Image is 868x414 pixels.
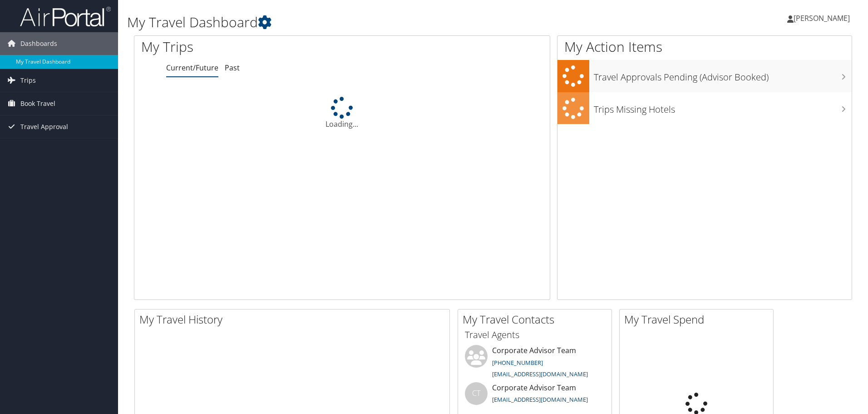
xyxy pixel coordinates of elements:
[557,92,852,125] a: Trips Missing Hotels
[127,13,615,32] h1: My Travel Dashboard
[139,312,449,327] h2: My Travel History
[492,359,543,367] a: [PHONE_NUMBER]
[20,6,111,27] img: airportal-logo.png
[465,382,488,405] div: CT
[166,63,218,73] a: Current/Future
[20,69,36,92] span: Trips
[787,5,859,32] a: [PERSON_NAME]
[460,345,609,382] li: Corporate Advisor Team
[794,13,850,23] span: [PERSON_NAME]
[557,37,852,56] h1: My Action Items
[134,97,550,130] div: Loading...
[624,312,773,327] h2: My Travel Spend
[465,329,605,341] h3: Travel Agents
[225,63,240,73] a: Past
[594,66,852,84] h3: Travel Approvals Pending (Advisor Booked)
[557,60,852,92] a: Travel Approvals Pending (Advisor Booked)
[141,37,370,56] h1: My Trips
[492,370,588,378] a: [EMAIL_ADDRESS][DOMAIN_NAME]
[20,32,57,55] span: Dashboards
[492,395,588,404] a: [EMAIL_ADDRESS][DOMAIN_NAME]
[20,92,55,115] span: Book Travel
[20,115,68,138] span: Travel Approval
[594,99,852,116] h3: Trips Missing Hotels
[463,312,612,327] h2: My Travel Contacts
[460,382,609,412] li: Corporate Advisor Team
